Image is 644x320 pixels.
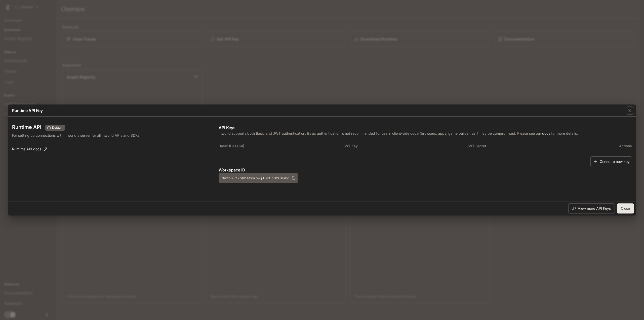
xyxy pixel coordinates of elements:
[219,167,632,173] p: Workspace ID
[50,125,64,130] span: Default
[542,131,550,135] a: docs
[568,203,615,214] button: View more API Keys
[12,108,43,114] p: Runtime API Key
[617,203,634,214] button: Close
[10,144,49,154] a: Runtime API docs
[45,125,65,131] div: These keys will apply to your current workspace only
[343,140,467,152] th: JWT Key
[219,173,298,183] button: default-o664tampwj1uc9n8z8wuma
[590,156,632,167] button: Generate new key
[591,140,632,152] th: Actions
[219,125,632,131] p: API Keys
[219,140,343,152] th: Basic (Base64)
[12,125,41,130] h3: Runtime API
[467,140,591,152] th: JWT Secret
[219,131,632,136] p: Inworld supports both Basic and JWT authentication. Basic authentication is not recommended for u...
[12,133,164,138] p: For setting up connections with Inworld's server for all Inworld APIs and SDKs.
